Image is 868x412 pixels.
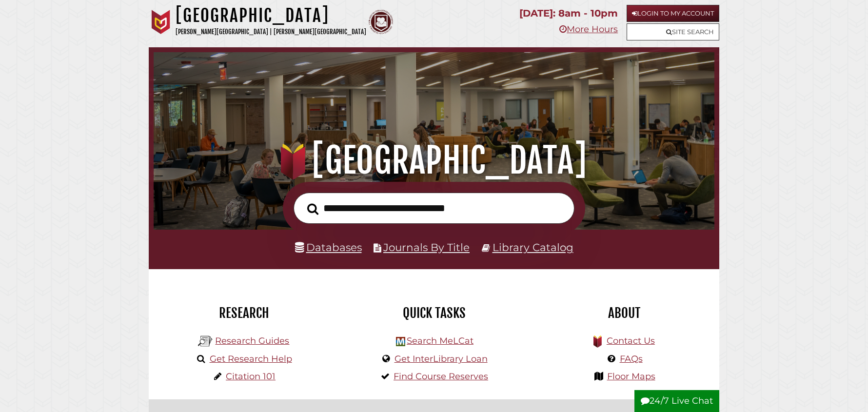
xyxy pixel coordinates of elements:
a: Site Search [627,23,719,40]
a: Journals By Title [383,241,470,254]
a: Floor Maps [607,371,655,382]
a: Contact Us [607,335,655,346]
p: [DATE]: 8am - 10pm [519,5,618,22]
a: Find Course Reserves [394,371,488,382]
a: Library Catalog [493,241,573,254]
a: Search MeLCat [407,335,473,346]
h1: [GEOGRAPHIC_DATA] [176,5,366,26]
a: FAQs [620,353,643,364]
h2: Research [156,305,332,321]
a: Get Research Help [210,353,292,364]
img: Hekman Library Logo [396,337,405,346]
a: Research Guides [215,335,289,346]
img: Calvin Theological Seminary [369,10,393,34]
p: [PERSON_NAME][GEOGRAPHIC_DATA] | [PERSON_NAME][GEOGRAPHIC_DATA] [176,26,366,38]
a: Login to My Account [627,5,719,22]
h1: [GEOGRAPHIC_DATA] [167,139,702,182]
a: More Hours [559,24,618,35]
a: Databases [295,241,362,254]
button: Search [302,200,323,218]
a: Citation 101 [226,371,276,382]
i: Search [307,203,318,215]
h2: About [536,305,712,321]
img: Calvin University [149,10,173,34]
h2: Quick Tasks [346,305,522,321]
img: Hekman Library Logo [198,334,213,349]
a: Get InterLibrary Loan [395,353,488,364]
